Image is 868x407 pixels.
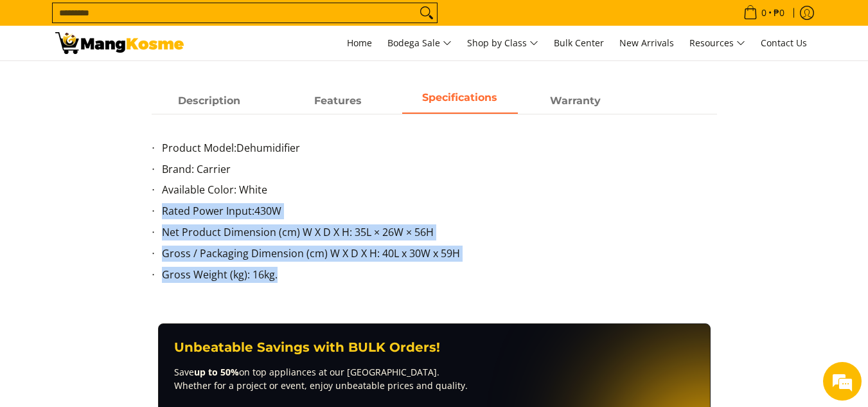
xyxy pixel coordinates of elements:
a: Description 2 [402,89,518,114]
span: New Arrivals [619,37,674,49]
span: Resources [689,35,745,51]
strong: Features [314,95,362,107]
span: Carrier [194,162,231,176]
span: Contact Us [761,37,807,49]
span: ₱0 [772,8,786,17]
div: Description 2 [152,114,717,298]
a: New Arrivals [613,26,680,60]
li: Net Product Dimension (cm) W X D X H: 35L × 26W × 56H [162,224,717,246]
span: Shop by Class [467,35,538,51]
strong: Warranty [550,95,601,107]
a: Resources [683,26,752,60]
div: Chat with us now [67,72,216,89]
a: Bodega Sale [381,26,458,60]
span: Description [152,89,267,113]
span: Home [347,37,372,49]
span: Bulk Center [554,37,604,49]
strong: Specifications [422,91,497,104]
p: Save on top appliances at our [GEOGRAPHIC_DATA]. Whether for a project or event, enjoy unbeatable... [174,365,695,392]
a: Description [152,89,267,114]
span: 430W [254,204,281,218]
li: Brand: [162,161,717,183]
span: We're online! [75,122,177,251]
a: Description 3 [518,89,633,114]
span: Bodega Sale [387,35,452,51]
span: • [740,6,788,20]
button: Search [416,3,437,23]
li: Rated Power Input: [162,203,717,224]
li: Available Color: [162,182,717,203]
h3: Unbeatable Savings with BULK Orders! [174,339,695,356]
span: White [236,183,267,197]
span: Dehumidifier [236,141,300,155]
span: 0 [759,8,768,17]
img: Carrier 30-Liter Dehumidifier - White (Class B) l Mang Kosme [55,32,184,54]
a: Bulk Center [547,26,610,60]
div: Minimize live chat window [211,6,242,37]
li: Gross / Packaging Dimension (cm) W X D X H: 40L x 30W x 59H [162,246,717,267]
textarea: Type your message and hit 'Enter' [6,271,245,316]
a: Contact Us [754,26,813,60]
a: Description 1 [280,89,396,114]
a: Shop by Class [461,26,545,60]
a: Home [341,26,378,60]
li: Product Model: [162,140,717,161]
li: Gross Weight (kg): 16kg. [162,267,717,288]
strong: up to 50% [194,366,239,378]
nav: Main Menu [197,26,813,60]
